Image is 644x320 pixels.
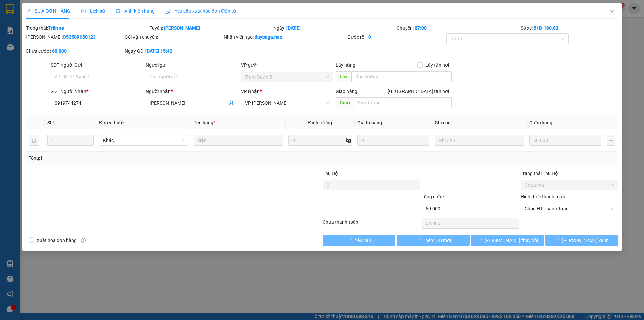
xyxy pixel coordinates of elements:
span: Yêu cầu [355,237,371,244]
span: Tổng cước [422,194,444,199]
span: Giao hàng [336,89,357,94]
span: loading [554,238,562,242]
div: Trạng thái: [25,24,149,32]
span: Lấy hàng [336,62,355,68]
span: Thu Hộ [323,171,338,176]
label: Hình thức thanh toán [521,194,565,199]
div: Ngày: [273,24,396,32]
div: Chưa cước : [26,47,123,55]
div: Số xe: [520,24,619,32]
div: [PERSON_NAME]: [26,33,123,41]
div: Trạng thái Thu Hộ [521,170,618,177]
span: loading [477,238,484,242]
span: info-circle [81,238,86,243]
b: [DATE] [286,25,301,31]
div: Chuyến: [396,24,520,32]
button: [PERSON_NAME] và In [545,235,618,246]
b: Q52509150123 [63,34,96,40]
span: Ảnh kiện hàng [116,8,155,14]
span: Lịch sử [81,8,105,14]
b: [DATE] 15:42 [145,48,172,54]
span: Chọn HT Thanh Toán [525,203,614,214]
b: duybaga.hao [255,34,282,40]
span: Chưa thu [525,180,614,190]
span: Lấy tận nơi [423,61,452,69]
b: 07:00 [415,25,427,31]
div: Nhân viên tạo: [224,33,346,41]
span: SỬA ĐƠN HÀNG [26,8,70,14]
b: 0 [368,34,371,40]
span: kg [345,135,352,146]
span: Trạm Quận 5 [245,72,329,82]
div: Tuyến: [149,24,273,32]
span: user-add [229,100,234,106]
input: Dọc đường [351,71,452,82]
div: Người gửi [146,61,238,69]
span: loading [347,238,355,242]
button: [PERSON_NAME] thay đổi [471,235,544,246]
img: icon [165,9,171,14]
input: 0 [529,135,601,146]
input: 0 [357,135,429,146]
div: Gói vận chuyển: [125,33,222,41]
span: Thêm ĐH mới [423,237,451,244]
div: SĐT Người Gửi [51,61,143,69]
span: Xuất hóa đơn hàng [34,237,79,244]
div: Cước rồi : [347,33,445,41]
button: Yêu cầu [323,235,395,246]
input: Ghi Chú [435,135,524,146]
b: [PERSON_NAME] [164,25,200,31]
div: Người nhận [146,88,238,95]
button: delete [29,135,39,146]
b: Trên xe [48,25,64,31]
span: Tên hàng [194,120,215,125]
b: 60.000 [52,48,67,54]
span: edit [26,9,31,13]
span: VP Nhận [241,89,260,94]
div: Chưa thanh toán [322,218,421,230]
button: Thêm ĐH mới [397,235,470,246]
span: Lấy [336,71,351,82]
span: Yêu cầu xuất hóa đơn điện tử [165,8,236,14]
span: close [609,10,615,15]
div: Ngày GD: [125,47,222,55]
b: 51B-190.63 [534,25,558,31]
span: Giá trị hàng [357,120,382,125]
li: 26 Phó Cơ Điều, Phường 12 [63,16,280,25]
th: Ghi chú [432,116,527,129]
div: Tổng: 1 [29,154,249,162]
button: plus [607,135,615,146]
span: picture [116,9,120,13]
span: loading [415,238,423,242]
span: SL [47,120,53,125]
span: Đơn vị tính [99,120,124,125]
span: VP Gành Hào [245,98,329,108]
span: [PERSON_NAME] và In [562,237,609,244]
span: Cước hàng [529,120,552,125]
button: Close [603,3,622,22]
input: Dọc đường [354,97,452,108]
img: logo.jpg [8,8,42,42]
span: Khác [103,135,184,145]
div: SĐT Người Nhận [51,88,143,95]
div: VP gửi [241,61,333,69]
span: [GEOGRAPHIC_DATA] tận nơi [385,88,452,95]
li: Hotline: 02839552959 [63,25,280,33]
b: GỬI : VP [PERSON_NAME] [8,49,117,60]
span: Giao [336,97,354,108]
span: Định lượng [308,120,332,125]
span: clock-circle [81,9,86,13]
span: [PERSON_NAME] thay đổi [484,237,538,244]
input: VD: Bàn, Ghế [194,135,283,146]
